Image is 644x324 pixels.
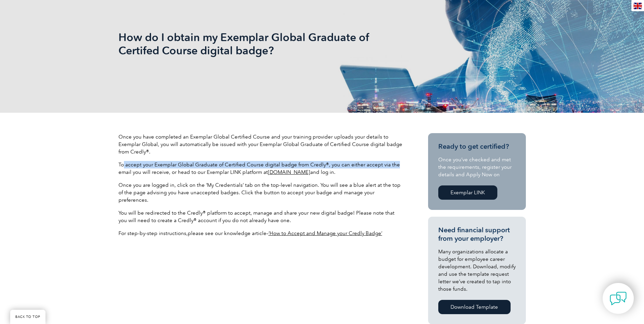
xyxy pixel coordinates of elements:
[10,310,45,324] a: BACK TO TOP
[438,226,516,243] h3: Need financial support from your employer?
[268,169,310,175] a: [DOMAIN_NAME]
[438,248,516,293] p: Many organizations allocate a budget for employee career development. Download, modify and use th...
[438,156,516,178] p: Once you’ve checked and met the requirements, register your details and Apply Now on
[188,230,266,236] span: please see our knowledge article
[269,230,382,236] a: ‘How to Accept and Manage your Credly Badge’
[118,182,401,203] span: Once you are logged in, click on the ‘My Credentials’ tab on the top-level navigation. You will s...
[438,142,516,151] h3: Ready to get certified?
[438,185,497,200] a: Exemplar LINK
[118,134,402,155] span: Once you have completed an Exemplar Global Certified Course and your training provider uploads yo...
[310,169,335,175] span: and log in.
[118,210,394,223] span: You will be redirected to the Credly® platform to accept, manage and share your new digital badge...
[633,3,642,9] img: en
[118,31,379,57] h1: How do I obtain my Exemplar Global Graduate of Certifed Course digital badge?
[118,230,269,236] span: For step-by-step instructions, –
[118,162,400,175] span: To accept your Exemplar Global Graduate of Certified Course digital badge from Credly®, you can e...
[438,300,511,314] a: Download Template
[610,290,627,307] img: contact-chat.png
